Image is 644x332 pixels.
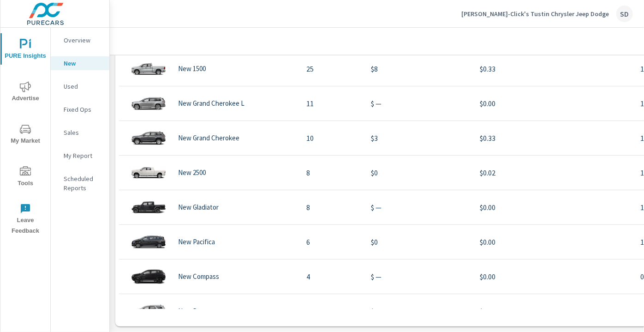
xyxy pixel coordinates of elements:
p: Sales [64,128,102,137]
p: New Compass [178,272,219,281]
p: $0.02 [480,167,626,178]
p: $0 [371,236,465,247]
img: glamour [130,159,167,187]
p: $ — [371,202,465,213]
p: $0.33 [480,133,626,144]
p: 8 [306,202,356,213]
p: [PERSON_NAME]-Click's Tustin Chrysler Jeep Dodge [461,10,609,18]
p: New Gladiator [178,203,219,211]
p: $0.07 [480,306,626,317]
img: glamour [130,297,167,325]
div: Overview [51,33,109,47]
div: Scheduled Reports [51,172,109,195]
p: $8 [371,63,465,74]
img: glamour [130,124,167,152]
p: $ — [371,98,465,109]
p: My Report [64,151,102,160]
p: 6 [306,236,356,247]
p: New 1500 [178,65,206,73]
p: 11 [306,98,356,109]
span: Leave Feedback [3,203,48,236]
p: New Grand Cherokee L [178,99,244,108]
img: glamour [130,90,167,117]
span: My Market [3,124,48,146]
p: $0.00 [480,271,626,282]
p: New Grand Cherokee [178,134,239,142]
div: New [51,56,109,70]
p: $0 [371,167,465,178]
img: glamour [130,193,167,221]
p: New [64,59,102,68]
p: $0.00 [480,98,626,109]
div: Fixed Ops [51,103,109,116]
p: New 2500 [178,169,206,177]
p: New Durango [178,307,218,315]
div: Used [51,79,109,93]
div: SD [616,6,633,22]
img: glamour [130,263,167,290]
p: $0.00 [480,236,626,247]
p: $0.33 [480,63,626,74]
div: nav menu [0,28,50,240]
p: $0 [371,306,465,317]
p: 4 [306,306,356,317]
img: glamour [130,228,167,256]
div: My Report [51,149,109,163]
p: Overview [64,36,102,45]
span: Tools [3,166,48,189]
span: Advertise [3,81,48,104]
p: Scheduled Reports [64,174,102,193]
img: glamour [130,55,167,83]
p: $0.00 [480,202,626,213]
span: PURE Insights [3,39,48,61]
p: $3 [371,133,465,144]
p: $ — [371,271,465,282]
div: Sales [51,126,109,139]
p: 25 [306,63,356,74]
p: Used [64,82,102,91]
p: 8 [306,167,356,178]
p: New Pacifica [178,238,215,246]
p: 10 [306,133,356,144]
p: 4 [306,271,356,282]
p: Fixed Ops [64,105,102,114]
